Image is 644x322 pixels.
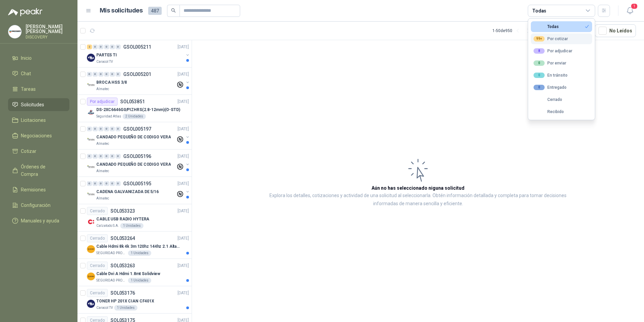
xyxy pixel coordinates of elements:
div: Cerrado [87,289,108,297]
span: Licitaciones [21,116,46,124]
button: No Leídos [595,24,636,37]
img: Company Logo [87,163,95,171]
div: 0 [93,72,98,77]
p: GSOL005196 [123,154,151,159]
p: Cable Dvi A Hdmi 1.8mt Solidview [96,271,160,277]
img: Logo peakr [8,8,42,16]
a: Configuración [8,199,69,212]
div: 0 [87,127,92,131]
img: Company Logo [87,272,95,280]
a: 0 0 0 0 0 0 GSOL005197[DATE] Company LogoCANDADO PEQUEÑO DE CODIGO VERAAlmatec [87,125,190,146]
p: SEGURIDAD PROVISER LTDA [96,278,127,283]
div: 0 [110,154,115,159]
p: SOL053263 [110,263,135,268]
h3: Aún no has seleccionado niguna solicitud [372,184,464,192]
p: Cable Hdmi 8k 4k 3m 120hz 144hz 2.1 Alta Velocidad [96,243,180,250]
div: Todas [534,24,559,29]
p: GSOL005195 [123,181,151,186]
div: 0 [110,127,115,131]
div: Cerrado [534,97,562,102]
div: 0 [110,181,115,186]
div: 1 Unidades [128,278,151,283]
p: DISCOVERY [26,35,69,39]
button: 8Por adjudicar [531,46,592,56]
div: 0 [104,72,109,77]
div: 0 [87,181,92,186]
div: Recibido [534,109,564,114]
a: Solicitudes [8,98,69,111]
p: [DATE] [178,181,189,187]
div: 0 [93,154,98,159]
div: 2 Unidades [123,114,146,119]
a: 0 0 0 0 0 0 GSOL005201[DATE] Company LogoBROCA HSS 3/8Almatec [87,70,190,92]
div: 0 [98,127,103,131]
a: Órdenes de Compra [8,160,69,181]
div: Todas [532,7,546,15]
div: 0 [110,45,115,49]
div: 0 [534,73,545,78]
div: 0 [98,45,103,49]
div: Por enviar [534,60,566,66]
div: 0 [98,72,103,77]
span: 487 [148,7,162,15]
p: CABLE USB RADIO HYTERA [96,216,149,222]
p: [DATE] [178,153,189,160]
p: CADENA GALVANIZADA DE 5/16 [96,189,159,195]
span: Inicio [21,54,32,62]
div: 8 [534,48,545,54]
span: 1 [631,3,638,9]
img: Company Logo [8,25,21,38]
p: [DATE] [178,235,189,242]
div: Cerrado [87,207,108,215]
p: [DATE] [178,290,189,296]
a: CerradoSOL053263[DATE] Company LogoCable Dvi A Hdmi 1.8mt SolidviewSEGURIDAD PROVISER LTDA1 Unidades [77,259,192,286]
p: [DATE] [178,71,189,78]
div: 2 [87,45,92,49]
span: Remisiones [21,186,46,193]
p: SEGURIDAD PROVISER LTDA [96,250,127,256]
button: 0Por enviar [531,58,592,69]
p: GSOL005201 [123,72,151,77]
img: Company Logo [87,54,95,62]
div: 0 [534,85,545,90]
a: Remisiones [8,183,69,196]
span: Solicitudes [21,101,44,108]
button: Todas [531,21,592,32]
button: 1 [624,5,636,17]
div: 0 [116,45,121,49]
span: Tareas [21,85,36,93]
a: Licitaciones [8,114,69,127]
div: 1 Unidades [114,305,137,311]
div: 0 [87,72,92,77]
div: 99+ [534,36,545,42]
div: 0 [116,154,121,159]
div: 1 Unidades [128,250,151,256]
div: 0 [116,72,121,77]
div: En tránsito [534,73,568,78]
a: Manuales y ayuda [8,214,69,227]
p: TONER HP 201X CIAN CF401X [96,298,154,304]
div: 0 [93,127,98,131]
span: Órdenes de Compra [21,163,63,178]
span: Configuración [21,202,51,209]
button: 0En tránsito [531,70,592,81]
a: 0 0 0 0 0 0 GSOL005195[DATE] Company LogoCADENA GALVANIZADA DE 5/16Almatec [87,180,190,201]
img: Company Logo [87,136,95,144]
p: [DATE] [178,99,189,105]
a: 2 0 0 0 0 0 GSOL005211[DATE] Company LogoPARTES TICaracol TV [87,43,190,64]
span: Chat [21,70,31,77]
div: Por adjudicar [87,98,118,106]
div: 0 [104,127,109,131]
a: Cotizar [8,145,69,158]
p: Explora los detalles, cotizaciones y actividad de una solicitud al seleccionarla. Obtén informaci... [259,192,577,208]
p: [DATE] [178,126,189,132]
p: Seguridad Atlas [96,114,121,119]
span: Manuales y ayuda [21,217,59,224]
div: 0 [98,154,103,159]
p: Almatec [96,86,109,92]
div: Por cotizar [534,36,568,42]
div: 0 [93,181,98,186]
a: Inicio [8,52,69,64]
p: Caracol TV [96,305,113,311]
div: 1 Unidades [120,223,143,229]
